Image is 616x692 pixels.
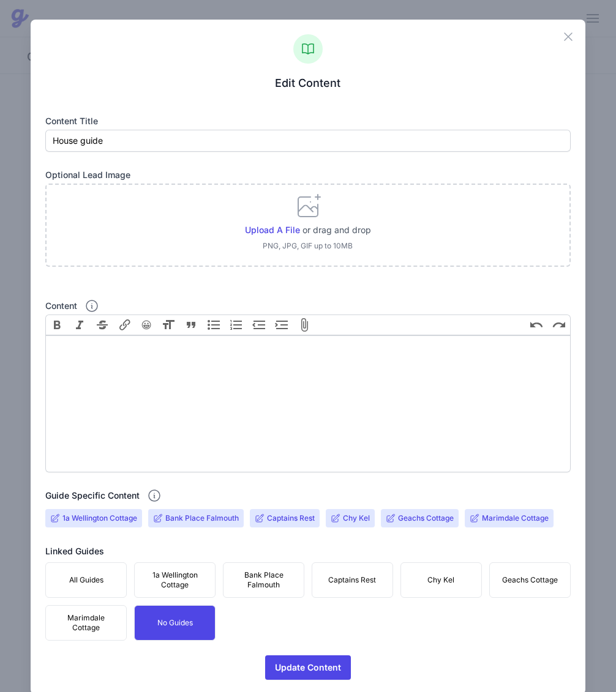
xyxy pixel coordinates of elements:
input: Captains Rest [267,513,315,523]
button: Decrease Level [247,314,270,335]
label: Content title [45,115,570,127]
button: Strikethrough [91,314,113,335]
button: Redo [548,314,571,335]
button: 1a Wellington Cottage [134,562,216,598]
p: PNG, JPG, GIF up to 10MB [245,241,371,251]
span: Geachs Cottage [502,575,558,585]
label: Optional Lead Image [45,169,570,181]
button: Marimdale Cottage [45,605,127,641]
button: Attach Files [293,314,315,335]
button: All Guides [45,562,127,598]
span: Update Content [275,655,341,680]
h3: Edit Content [45,76,570,91]
input: Marimdale Cottage [482,513,549,523]
input: 1a Wellington Cottage [62,513,137,523]
button: Bullets [202,314,225,335]
span: No Guides [157,618,193,628]
button: Quote [179,314,202,335]
button: Heading [157,314,179,335]
trix-editor: Content [45,335,570,472]
button: 😀 [136,314,157,335]
span: 1a Wellington Cottage [142,570,208,590]
button: Undo [525,314,548,335]
p: or drag and drop [300,224,371,239]
button: Link [113,314,136,335]
button: Increase Level [270,314,293,335]
label: Content [45,300,77,312]
span: All Guides [69,575,103,585]
button: Chy Kel [400,562,482,598]
input: Chy Kel [343,513,370,523]
h2: Guide Specific Content [45,489,140,502]
span: Bank Place Falmouth [231,570,296,590]
span: Upload a file [245,225,300,235]
button: Bank Place Falmouth [223,562,304,598]
button: Geachs Cottage [489,562,571,598]
span: Captains Rest [328,575,376,585]
button: Numbers [225,314,247,335]
input: Bank Place Falmouth [165,513,239,523]
input: Geachs Cottage [398,513,454,523]
button: Captains Rest [312,562,393,598]
button: Update Content [265,655,351,680]
button: Italic [68,314,91,335]
button: No Guides [134,605,216,641]
h2: Linked Guides [45,545,104,557]
span: Marimdale Cottage [53,613,119,633]
button: Bold [45,314,68,335]
input: On Arrival [45,130,570,152]
span: Chy Kel [427,575,454,585]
